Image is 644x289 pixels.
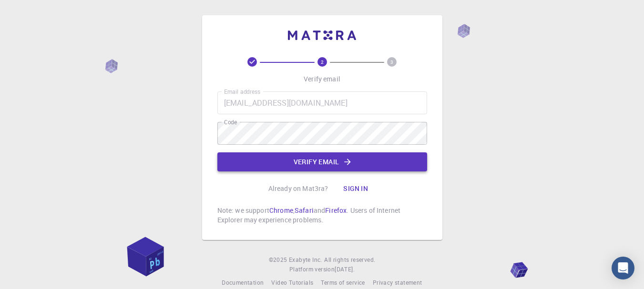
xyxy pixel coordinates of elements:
[217,152,427,171] button: Verify email
[612,257,634,279] div: Open Intercom Messenger
[325,206,347,215] a: Firefox
[289,265,335,274] span: Platform version
[271,278,313,288] a: Video Tutorials
[222,279,264,286] span: Documentation
[217,206,427,225] p: Note: we support , and . Users of Internet Explorer may experience problems.
[390,59,393,65] text: 3
[373,279,422,286] span: Privacy statement
[304,74,340,84] p: Verify email
[321,59,324,65] text: 2
[335,265,355,273] span: [DATE] .
[269,206,293,215] a: Chrome
[321,278,365,288] a: Terms of service
[335,265,355,274] a: [DATE].
[222,278,264,288] a: Documentation
[321,279,365,286] span: Terms of service
[269,255,289,265] span: © 2025
[268,184,328,193] p: Already on Mat3ra?
[373,278,422,288] a: Privacy statement
[289,255,322,265] a: Exabyte Inc.
[224,118,237,126] label: Code
[289,256,322,263] span: Exabyte Inc.
[324,255,375,265] span: All rights reserved.
[224,88,260,96] label: Email address
[271,279,313,286] span: Video Tutorials
[336,179,376,198] button: Sign in
[295,206,314,215] a: Safari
